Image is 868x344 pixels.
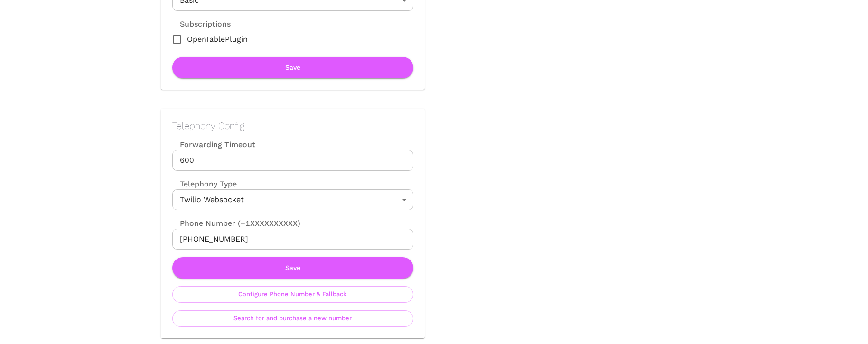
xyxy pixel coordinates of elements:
div: Twilio Websocket [172,189,413,210]
span: OpenTablePlugin [187,34,248,45]
label: Phone Number (+1XXXXXXXXXX) [172,218,413,229]
button: Configure Phone Number & Fallback [172,286,413,303]
button: Save [172,257,413,279]
button: Search for and purchase a new number [172,310,413,327]
button: Save [172,57,413,78]
label: Subscriptions [172,19,231,29]
label: Telephony Type [172,178,237,189]
label: Forwarding Timeout [172,139,413,150]
h2: Telephony Config [172,120,413,131]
